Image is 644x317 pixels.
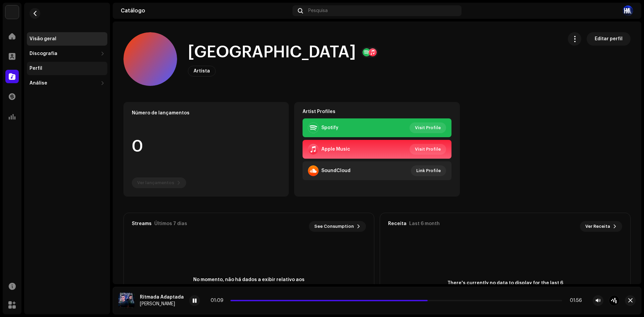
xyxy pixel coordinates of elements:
div: Últimos 7 dias [154,221,187,226]
re-m-nav-item: Perfil [27,62,107,75]
re-m-nav-dropdown: Análise [27,76,107,90]
span: Ver Receita [585,220,610,233]
span: Pesquisa [308,8,328,13]
button: Visit Profile [410,144,446,155]
div: Last 6 month [409,221,440,226]
div: SoundCloud [321,168,351,173]
button: Link Profile [411,165,446,176]
div: 01:56 [565,298,582,303]
div: Streams [132,221,152,226]
span: Visit Profile [415,121,441,135]
re-o-card-data: Número de lançamentos [123,102,289,197]
img: 16a80b53-20f4-488f-b69d-e0b358f99383 [118,293,135,309]
span: Link Profile [416,164,441,177]
div: Receita [388,221,407,226]
span: No momento, não há dados a exibir relativo aos últimos 7 dias. Volte em breve para ver as atualiz... [189,276,309,298]
span: See Consumption [314,220,354,233]
div: Visão geral [30,36,56,42]
button: See Consumption [309,221,366,232]
img: 1cf725b2-75a2-44e7-8fdf-5f1256b3d403 [5,5,19,19]
span: There's currently no data to display for the last 6 month. Check back soon for updates. [445,280,566,294]
strong: Artist Profiles [303,109,335,114]
div: Catálogo [121,8,290,13]
span: Artista [194,69,210,73]
div: Perfil [30,66,42,71]
re-m-nav-item: Visão geral [27,32,107,46]
div: Spotify [321,125,338,130]
div: [PERSON_NAME] [140,301,184,307]
button: Visit Profile [410,122,446,133]
span: Editar perfil [595,32,623,46]
div: Ritmada Adaptada [140,295,184,300]
div: Análise [30,81,47,86]
button: Ver Receita [580,221,622,232]
img: 157bdc2e-462e-4224-844c-c414979c75ed [623,5,633,16]
re-m-nav-dropdown: Discografia [27,47,107,60]
div: Apple Music [321,147,350,152]
div: Discografia [30,51,57,56]
div: 01:09 [211,298,228,303]
h1: [GEOGRAPHIC_DATA] [188,42,356,63]
button: Editar perfil [587,32,631,46]
span: Visit Profile [415,143,441,156]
